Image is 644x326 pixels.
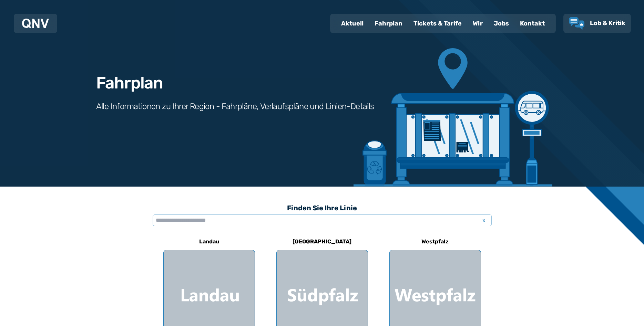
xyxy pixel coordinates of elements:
a: Aktuell [336,14,369,32]
a: Kontakt [514,14,550,32]
h6: [GEOGRAPHIC_DATA] [290,236,354,247]
img: QNV Logo [22,19,49,28]
span: Lob & Kritik [590,19,625,27]
h6: Westpfalz [419,236,451,247]
a: Lob & Kritik [569,17,625,30]
a: Jobs [488,14,514,32]
a: QNV Logo [22,17,49,30]
a: Fahrplan [369,14,408,32]
a: Wir [467,14,488,32]
h3: Alle Informationen zu Ihrer Region - Fahrpläne, Verlaufspläne und Linien-Details [96,101,374,112]
a: Tickets & Tarife [408,14,467,32]
h3: Finden Sie Ihre Linie [153,200,492,215]
span: x [479,216,489,224]
h6: Landau [196,236,222,247]
h1: Fahrplan [96,75,163,91]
